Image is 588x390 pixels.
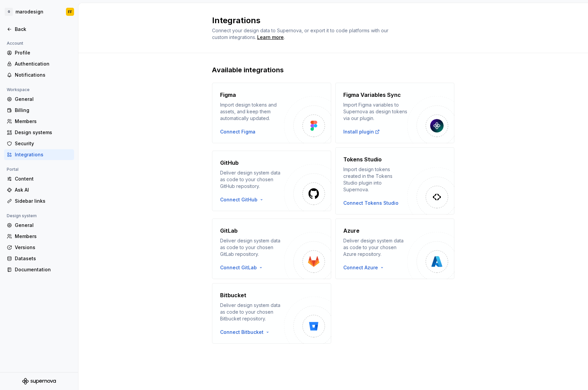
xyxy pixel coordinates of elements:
div: Notifications [15,72,71,78]
a: Documentation [4,264,74,275]
span: . [256,35,285,40]
h4: Figma [220,91,236,99]
h4: Tokens Studio [343,155,382,163]
button: Connect Azure [343,264,387,271]
button: Connect GitLab [220,264,266,271]
h4: Figma Variables Sync [343,91,401,99]
div: Versions [15,244,71,251]
a: Authentication [4,58,74,69]
div: Deliver design system data as code to your chosen GitLab repository. [220,237,284,258]
a: Content [4,173,74,184]
button: GitHubDeliver design system data as code to your chosen GitHub repository.Connect GitHub [212,147,331,214]
div: Authentication [15,61,71,67]
button: AzureDeliver design system data as code to your chosen Azure repository.Connect Azure [335,219,454,279]
div: Members [15,233,71,240]
button: FigmaImport design tokens and assets, and keep them automatically updated.Connect Figma [212,83,331,143]
div: General [15,222,71,229]
h2: Available integrations [212,65,454,75]
a: Integrations [4,149,74,160]
button: GitLabDeliver design system data as code to your chosen GitLab repository.Connect GitLab [212,219,331,279]
h4: Azure [343,227,359,235]
span: Connect your design data to Supernova, or export it to code platforms with our custom integrations. [212,28,390,40]
div: Import design tokens created in the Tokens Studio plugin into Supernova. [343,166,407,193]
button: BitbucketDeliver design system data as code to your chosen Bitbucket repository.Connect Bitbucket [212,283,331,344]
a: Datasets [4,253,74,264]
div: Billing [15,107,71,114]
div: Sidebar links [15,198,71,204]
a: Notifications [4,70,74,80]
a: Back [4,24,74,35]
h2: Integrations [212,15,446,26]
a: Ask AI [4,185,74,195]
div: Import design tokens and assets, and keep them automatically updated. [220,102,284,122]
a: Members [4,231,74,242]
a: Install plugin [343,128,380,135]
button: Connect Figma [220,128,255,135]
h4: Bitbucket [220,291,246,299]
span: Connect Azure [343,264,378,271]
div: Content [15,175,71,182]
div: Design systems [15,129,71,136]
a: General [4,220,74,231]
a: Profile [4,47,74,58]
div: Members [15,118,71,125]
button: Connect GitHub [220,196,267,203]
a: Security [4,138,74,149]
a: Members [4,116,74,127]
div: Account [4,39,26,47]
div: Back [15,26,71,33]
div: Deliver design system data as code to your chosen Azure repository. [343,237,407,258]
div: Profile [15,49,71,56]
div: Portal [4,165,21,173]
button: Figma Variables SyncImport Figma variables to Supernova as design tokens via our plugin.Install p... [335,83,454,143]
a: Versions [4,242,74,253]
div: Import Figma variables to Supernova as design tokens via our plugin. [343,102,407,122]
button: Connect Bitbucket [220,329,273,336]
div: FF [68,9,72,14]
div: Deliver design system data as code to your chosen Bitbucket repository. [220,302,284,322]
div: Integrations [15,151,71,158]
a: General [4,94,74,105]
svg: Supernova Logo [22,378,56,385]
a: Design systems [4,127,74,138]
a: Sidebar links [4,196,74,206]
button: Tokens StudioImport design tokens created in the Tokens Studio plugin into Supernova.Connect Toke... [335,147,454,214]
h4: GitLab [220,227,238,235]
h4: GitHub [220,159,239,167]
button: Connect Tokens Studio [343,200,399,206]
div: Datasets [15,255,71,262]
div: Deliver design system data as code to your chosen GitHub repository. [220,169,284,190]
div: marodesign [15,8,43,15]
div: Workspace [4,86,32,94]
div: Design system [4,212,39,220]
button: GmarodesignFF [1,4,77,19]
div: Ask AI [15,187,71,193]
a: Billing [4,105,74,116]
div: General [15,96,71,103]
div: Documentation [15,266,71,273]
span: Connect GitLab [220,264,257,271]
div: Security [15,140,71,147]
div: G [5,8,13,16]
span: Connect Bitbucket [220,329,264,336]
a: Learn more [257,34,284,41]
span: Connect GitHub [220,196,257,203]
